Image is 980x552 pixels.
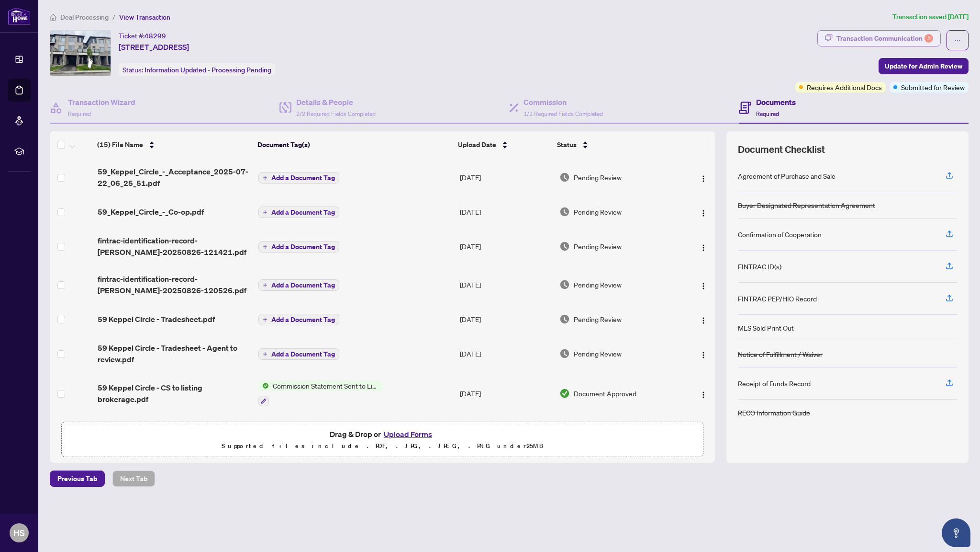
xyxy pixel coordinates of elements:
[62,422,703,458] span: Drag & Drop orUpload FormsSupported files include .PDF, .JPG, .JPEG, .PNG under25MB
[263,210,267,215] span: plus
[60,13,109,22] span: Deal Processing
[8,7,31,25] img: logo
[263,317,267,322] span: plus
[700,391,707,399] img: Logo
[557,139,577,150] span: Status
[258,314,339,325] button: Add a Document Tag
[942,518,970,547] button: Open asap
[738,407,810,418] div: RECO Information Guide
[559,241,570,252] img: Document Status
[559,348,570,359] img: Document Status
[456,334,556,373] td: [DATE]
[738,349,823,359] div: Notice of Fulfillment / Waiver
[271,282,335,288] span: Add a Document Tag
[263,352,267,356] span: plus
[258,172,339,184] button: Add a Document Tag
[330,428,435,440] span: Drag & Drop or
[263,283,267,287] span: plus
[258,279,339,291] button: Add a Document Tag
[50,14,56,21] span: home
[271,316,335,323] span: Add a Document Tag
[696,277,711,292] button: Logo
[258,380,382,406] button: Status IconCommission Statement Sent to Listing Brokerage
[574,241,622,252] span: Pending Review
[924,34,933,43] div: 5
[454,131,553,158] th: Upload Date
[263,175,267,180] span: plus
[112,471,155,487] button: Next Tab
[559,314,570,324] img: Document Status
[738,322,794,333] div: MLS Sold Print Out
[258,206,339,218] button: Add a Document Tag
[258,348,339,360] button: Add a Document Tag
[901,82,965,92] span: Submitted for Review
[258,380,269,391] img: Status Icon
[296,96,376,108] h4: Details & People
[112,11,115,23] li: /
[258,241,339,253] button: Add a Document Tag
[456,304,556,334] td: [DATE]
[696,311,711,327] button: Logo
[456,196,556,227] td: [DATE]
[381,428,435,440] button: Upload Forms
[50,31,111,76] img: IMG-W12179765_1.jpg
[574,314,622,324] span: Pending Review
[756,96,796,108] h4: Documents
[271,243,335,250] span: Add a Document Tag
[456,227,556,265] td: [DATE]
[574,172,622,183] span: Pending Review
[258,172,339,184] button: Add a Document Tag
[756,110,779,117] span: Required
[57,471,97,486] span: Previous Tab
[258,313,339,326] button: Add a Document Tag
[145,66,271,74] span: Information Updated - Processing Pending
[296,110,376,117] span: 2/2 Required Fields Completed
[553,131,677,158] th: Status
[67,440,697,452] p: Supported files include .PDF, .JPG, .JPEG, .PNG under 25 MB
[559,172,570,183] img: Document Status
[271,209,335,216] span: Add a Document Tag
[98,235,251,258] span: fintrac-identification-record-[PERSON_NAME]-20250826-121421.pdf
[93,131,254,158] th: (15) File Name
[807,82,882,92] span: Requires Additional Docs
[574,207,622,217] span: Pending Review
[456,373,556,414] td: [DATE]
[700,175,707,183] img: Logo
[738,261,781,272] div: FINTRAC ID(s)
[456,265,556,304] td: [DATE]
[700,351,707,359] img: Logo
[68,96,135,108] h4: Transaction Wizard
[50,471,105,487] button: Previous Tab
[458,139,496,150] span: Upload Date
[523,110,603,117] span: 1/1 Required Fields Completed
[456,158,556,196] td: [DATE]
[456,414,556,445] td: [DATE]
[119,63,275,76] div: Status:
[258,348,339,360] button: Add a Document Tag
[954,37,961,44] span: ellipsis
[68,110,91,117] span: Required
[559,279,570,290] img: Document Status
[269,380,382,391] span: Commission Statement Sent to Listing Brokerage
[98,273,251,296] span: fintrac-identification-record-[PERSON_NAME]-20250826-120526.pdf
[258,207,339,218] button: Add a Document Tag
[119,41,189,53] span: [STREET_ADDRESS]
[97,139,143,150] span: (15) File Name
[263,244,267,249] span: plus
[700,317,707,324] img: Logo
[13,526,25,540] span: HS
[738,378,811,389] div: Receipt of Funds Record
[574,388,636,399] span: Document Approved
[817,30,941,46] button: Transaction Communication5
[696,204,711,219] button: Logo
[700,244,707,252] img: Logo
[254,131,454,158] th: Document Tag(s)
[559,388,570,399] img: Document Status
[700,209,707,217] img: Logo
[574,279,622,290] span: Pending Review
[523,96,603,108] h4: Commission
[119,30,166,41] div: Ticket #:
[738,293,817,304] div: FINTRAC PEP/HIO Record
[145,32,166,40] span: 48299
